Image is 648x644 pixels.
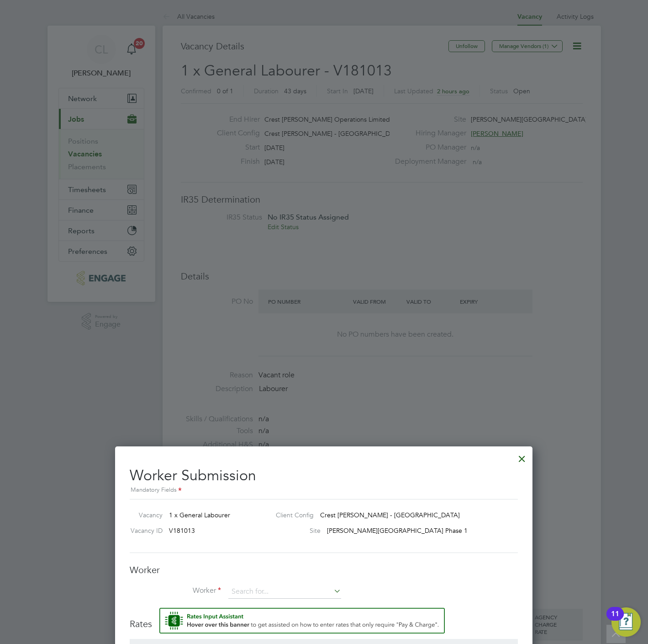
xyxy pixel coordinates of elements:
[130,459,518,495] h2: Worker Submission
[269,526,321,535] label: Site
[126,526,163,535] label: Vacancy ID
[611,614,619,626] div: 11
[228,585,341,599] input: Search for...
[159,608,445,633] button: Rate Assistant
[169,526,195,535] span: V181013
[611,607,641,637] button: Open Resource Center, 11 new notifications
[126,511,163,519] label: Vacancy
[130,586,221,596] label: Worker
[130,608,518,630] h3: Rates
[269,511,314,519] label: Client Config
[320,511,460,519] span: Crest [PERSON_NAME] - [GEOGRAPHIC_DATA]
[130,564,518,576] h3: Worker
[130,485,518,495] div: Mandatory Fields
[327,526,468,535] span: [PERSON_NAME][GEOGRAPHIC_DATA] Phase 1
[169,511,230,519] span: 1 x General Labourer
